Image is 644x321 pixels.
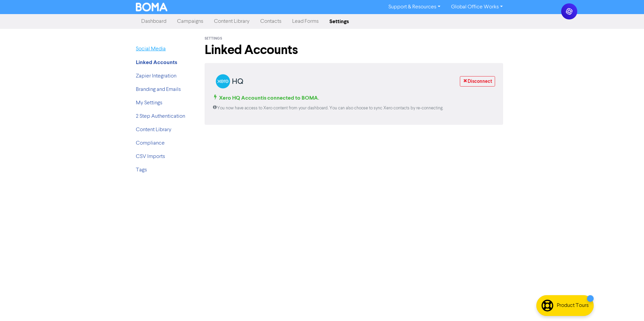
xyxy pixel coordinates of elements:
[136,141,165,146] a: Compliance
[136,87,181,92] a: Branding and Emails
[205,36,222,41] span: Settings
[255,15,287,28] a: Contacts
[213,95,319,101] span: Xero HQ Account is connected to BOMA.
[213,105,495,111] p: You now have access to Xero content from your dashboard. You can also choose to sync Xero contact...
[383,2,446,12] a: Support & Resources
[205,42,503,58] h1: Linked Accounts
[136,60,177,65] a: Linked Accounts
[136,73,176,79] a: Zapier Integration
[446,2,508,12] a: Global Office Works
[205,63,503,125] div: Getting Started with BOMA
[136,154,165,159] a: CSV Imports
[610,289,644,321] iframe: Chat Widget
[136,127,171,132] a: Content Library
[287,15,324,28] a: Lead Forms
[172,15,209,28] a: Campaigns
[136,100,162,106] a: My Settings
[136,114,185,119] a: 2 Step Authentication
[213,71,246,91] img: xero logo
[136,46,166,52] a: Social Media
[136,167,147,173] a: Tags
[136,15,172,28] a: Dashboard
[136,3,167,11] img: BOMA Logo
[324,15,354,28] a: Settings
[209,15,255,28] a: Content Library
[136,59,177,66] strong: Linked Accounts
[460,76,495,87] a: Disconnect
